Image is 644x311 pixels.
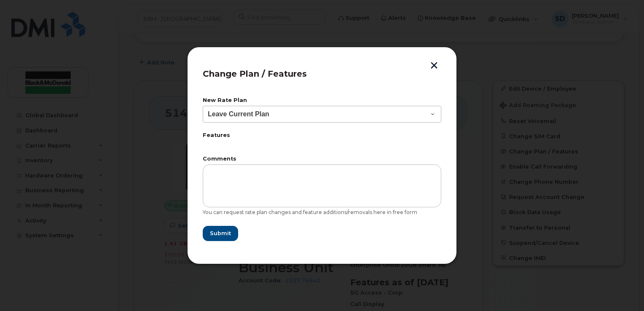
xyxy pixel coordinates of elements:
[203,156,441,162] label: Comments
[203,69,307,79] span: Change Plan / Features
[203,226,238,241] button: Submit
[203,133,441,138] label: Features
[203,98,441,103] label: New Rate Plan
[210,229,231,237] span: Submit
[203,209,441,216] div: You can request rate plan changes and feature additions/removals here in free form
